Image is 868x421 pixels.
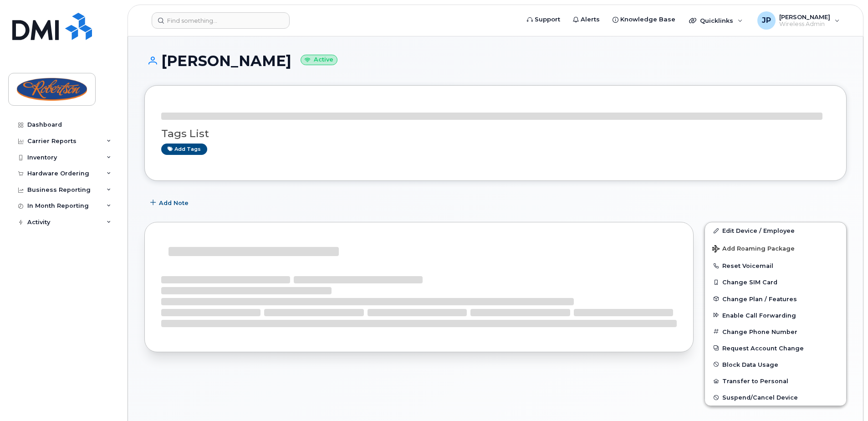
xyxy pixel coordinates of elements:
[161,144,207,155] a: Add tags
[705,356,846,373] button: Block Data Usage
[705,307,846,323] button: Enable Call Forwarding
[705,274,846,290] button: Change SIM Card
[144,53,847,69] h1: [PERSON_NAME]
[161,128,830,139] h3: Tags List
[722,394,798,401] span: Suspend/Cancel Device
[705,389,846,406] button: Suspend/Cancel Device
[722,312,796,318] span: Enable Call Forwarding
[705,323,846,340] button: Change Phone Number
[722,295,797,302] span: Change Plan / Features
[159,199,189,207] span: Add Note
[144,195,196,211] button: Add Note
[705,373,846,389] button: Transfer to Personal
[301,55,337,65] small: Active
[705,222,846,239] a: Edit Device / Employee
[705,291,846,307] button: Change Plan / Features
[705,340,846,356] button: Request Account Change
[712,245,795,254] span: Add Roaming Package
[705,239,846,257] button: Add Roaming Package
[705,257,846,274] button: Reset Voicemail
